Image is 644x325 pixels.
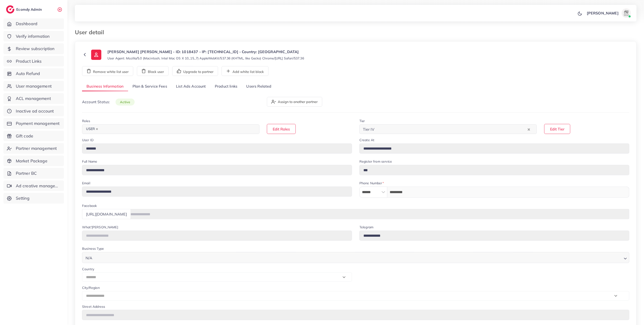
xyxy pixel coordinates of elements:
[359,225,373,229] label: Telegram
[3,106,64,116] a: Inactive ad account
[82,99,135,105] p: Account Status:
[242,82,276,92] a: Users Related
[137,66,169,76] button: Block user
[82,209,131,219] div: [URL][DOMAIN_NAME]
[3,68,64,79] a: Auto Refund
[587,10,619,16] p: [PERSON_NAME]
[3,118,64,129] a: Payment management
[16,183,60,189] span: Ad creative management
[82,285,100,290] label: City/Region
[222,66,269,76] button: Add white list block
[82,138,93,142] label: User ID
[3,193,64,204] a: Setting
[16,83,52,89] span: User management
[107,49,304,55] p: [PERSON_NAME] [PERSON_NAME] - ID: 1018437 - IP: [TECHNICAL_ID] - Country: [GEOGRAPHIC_DATA]
[75,29,108,36] h3: User detail
[16,33,50,39] span: Verify information
[128,82,172,92] a: Plan & Service Fees
[172,82,210,92] a: List Ads Account
[16,46,55,52] span: Review subscription
[3,181,64,191] a: Ad creative management
[3,56,64,67] a: Product Links
[584,8,633,18] a: [PERSON_NAME]avatar
[82,159,97,164] label: Full Name
[16,7,43,12] h2: Ecomdy Admin
[172,66,218,76] button: Upgrade to partner
[267,97,322,107] button: Assign to another partner
[210,82,242,92] a: Product links
[91,50,101,60] img: ic-user-info.36bf1079.svg
[82,304,105,309] label: Street Address
[3,93,64,104] a: ACL management
[359,124,537,134] div: Search for option
[116,99,135,106] span: active
[96,128,98,130] button: Deselect USER
[362,126,375,133] span: Tier IV
[359,181,384,185] label: Phone Number
[84,126,100,132] span: USER
[82,267,94,271] label: Country
[82,252,629,263] div: Search for option
[359,159,392,164] label: Register from service
[3,156,64,166] a: Market Package
[16,133,33,139] span: Gift code
[3,168,64,179] a: Partner BC
[16,96,51,102] span: ACL management
[544,124,570,134] button: Edit Tier
[82,181,90,185] label: Email
[82,203,97,208] label: Facebook
[3,43,64,54] a: Review subscription
[82,66,133,76] button: Remove white list user
[82,225,118,229] label: What'[PERSON_NAME]
[6,5,14,14] img: logo
[528,127,530,132] button: Clear Selected
[359,119,365,123] label: Tier
[6,5,43,14] a: logoEcomdy Admin
[3,131,64,141] a: Gift code
[359,138,374,142] label: Create At
[82,124,259,134] div: Search for option
[16,58,42,64] span: Product Links
[3,143,64,154] a: Partner management
[3,18,64,29] a: Dashboard
[3,31,64,42] a: Verify information
[16,158,47,164] span: Market Package
[16,195,30,201] span: Setting
[82,119,90,123] label: Roles
[16,108,54,114] span: Inactive ad account
[16,120,60,127] span: Payment management
[16,71,40,77] span: Auto Refund
[267,124,296,134] button: Edit Roles
[16,170,37,176] span: Partner BC
[16,21,37,27] span: Dashboard
[376,126,527,133] input: Search for option
[107,56,304,61] small: User Agent: Mozilla/5.0 (Macintosh; Intel Mac OS X 10_15_7) AppleWebKit/537.36 (KHTML, like Gecko...
[16,145,57,151] span: Partner management
[94,253,622,261] input: Search for option
[3,81,64,92] a: User management
[101,126,253,133] input: Search for option
[82,246,104,251] label: Business Type
[622,8,631,18] img: avatar
[82,82,128,92] a: Business Information
[85,255,93,261] span: N/A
